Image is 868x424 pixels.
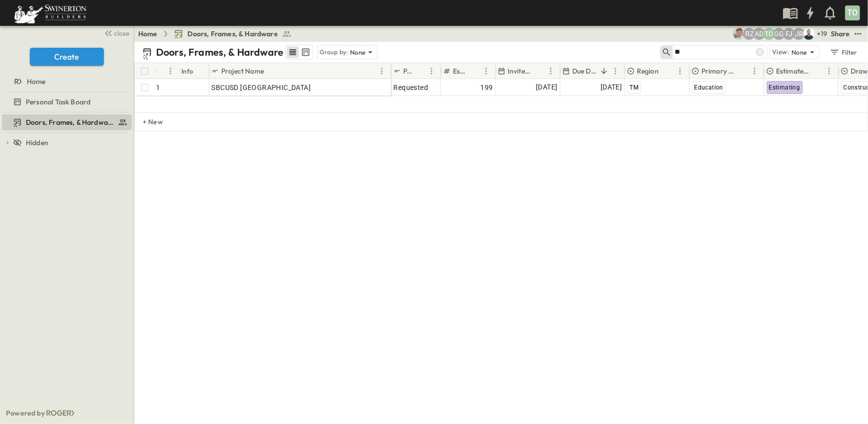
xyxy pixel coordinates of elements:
span: [DATE] [601,82,622,93]
a: Home [2,75,130,88]
p: + New [143,117,149,127]
button: Menu [376,65,388,77]
p: None [350,47,366,57]
div: Robert Zeilinger (robert.zeilinger@swinerton.com) [743,28,755,40]
p: View: [772,47,789,58]
div: Info [181,57,193,85]
button: Sort [534,66,545,77]
img: 6c363589ada0b36f064d841b69d3a419a338230e66bb0a533688fa5cc3e9e735.png [12,2,88,23]
div: Info [179,63,209,79]
div: Share [831,29,850,39]
p: Due Date [572,66,597,76]
a: Home [138,29,158,39]
a: Personal Task Board [2,95,130,109]
span: Hidden [26,138,48,148]
button: Sort [738,66,749,77]
button: Menu [823,65,835,77]
p: None [791,47,807,57]
span: SBCUSD [GEOGRAPHIC_DATA] [212,83,311,92]
span: Requested [394,83,429,92]
p: Invite Date [508,66,532,76]
span: Doors, Frames, & Hardware [187,29,278,39]
p: Estimate Number [453,66,467,76]
div: Joshua Russell (joshua.russell@swinerton.com) [793,28,805,40]
button: Sort [266,66,277,77]
span: 199 [480,83,493,92]
button: TO [844,4,861,21]
div: TO [845,5,860,20]
button: Menu [545,65,557,77]
button: Filter [826,45,860,59]
button: kanban view [299,46,312,58]
span: close [114,28,130,38]
p: Region [637,66,659,76]
span: Doors, Frames, & Hardware [26,117,114,127]
span: Personal Task Board [26,97,90,107]
button: row view [287,46,299,58]
button: test [852,28,864,40]
button: Menu [609,65,621,77]
button: Menu [749,65,761,77]
p: Primary Market [701,66,736,76]
span: TM [630,84,639,91]
button: Sort [469,66,480,77]
p: + 19 [817,29,827,39]
button: close [100,26,132,40]
button: Menu [426,65,437,77]
p: Group by: [320,47,348,57]
div: Filter [829,47,858,58]
p: P-Code [403,66,413,76]
button: Sort [661,66,672,77]
nav: breadcrumbs [138,29,298,39]
p: 1 [157,83,160,92]
span: Estimating [769,84,800,91]
button: Sort [159,66,170,77]
div: Francisco J. Sanchez (frsanchez@swinerton.com) [783,28,795,40]
button: Sort [415,66,426,77]
button: Sort [599,66,609,77]
div: Alyssa De Robertis (aderoberti@swinerton.com) [753,28,765,40]
img: Brandon Norcutt (brandon.norcutt@swinerton.com) [803,28,815,40]
div: Gerrad Gerber (gerrad.gerber@swinerton.com) [773,28,785,40]
div: Travis Osterloh (travis.osterloh@swinerton.com) [763,28,775,40]
button: Create [30,48,104,66]
button: Menu [674,65,686,77]
a: Doors, Frames, & Hardware [174,29,292,39]
div: # [155,63,179,79]
button: Sort [812,66,823,77]
img: Aaron Anderson (aaron.anderson@swinerton.com) [733,28,745,40]
p: Estimate Status [776,66,810,76]
div: table view [285,45,313,60]
p: Project Name [221,66,264,76]
a: Doors, Frames, & Hardware [2,115,130,129]
button: Menu [165,65,176,77]
span: [DATE] [536,82,557,93]
div: Personal Task Boardtest [2,94,132,110]
p: Doors, Frames, & Hardware [156,45,283,59]
button: Menu [480,65,492,77]
div: Doors, Frames, & Hardwaretest [2,114,132,130]
span: Home [27,77,46,86]
span: Education [694,84,724,91]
